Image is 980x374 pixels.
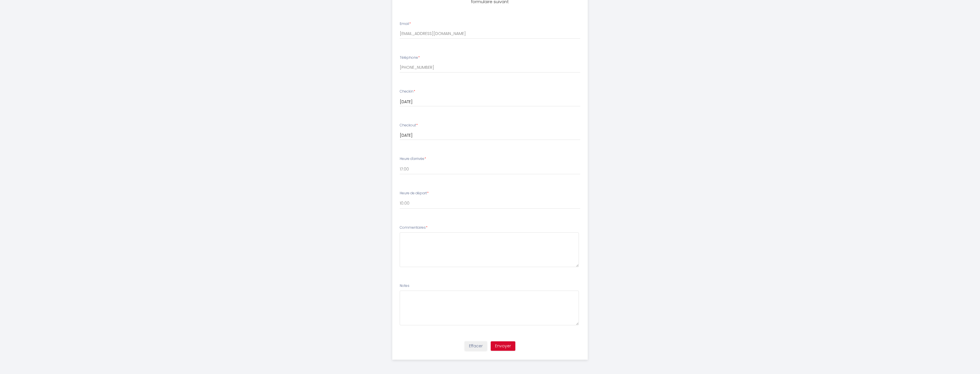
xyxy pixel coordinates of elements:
[400,123,418,128] label: Checkout
[400,156,426,162] label: Heure d'arrivée
[400,89,415,94] label: Checkin
[491,341,515,351] button: Envoyer
[400,191,429,196] label: Heure de départ
[400,55,420,60] label: Téléphone
[465,341,487,351] button: Effacer
[400,283,409,289] label: Notes
[400,225,427,230] label: Commentaires
[400,21,411,27] label: Email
